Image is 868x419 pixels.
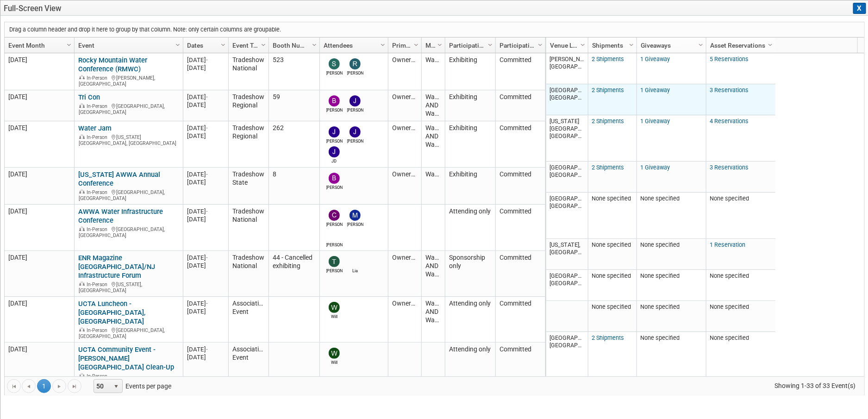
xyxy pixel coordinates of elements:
[25,383,32,390] span: Go to the previous page
[65,41,73,49] span: Column Settings
[388,121,421,168] td: Owners/Engineers
[79,300,146,325] a: UCTA Luncheon - [GEOGRAPHIC_DATA], [GEOGRAPHIC_DATA]
[546,162,588,193] td: [GEOGRAPHIC_DATA], [GEOGRAPHIC_DATA]
[329,58,340,69] img: Stephen Alston
[187,64,225,72] div: [DATE]
[710,164,749,171] a: 3 Reservations
[206,346,208,353] span: -
[445,343,495,382] td: Attending only
[329,95,340,106] img: Bryant Welch
[79,226,85,231] img: In-Person Event
[421,90,445,121] td: Water AND Wastewater
[5,205,74,251] td: [DATE]
[187,178,225,186] div: [DATE]
[206,208,208,215] span: -
[79,345,175,371] a: UCTA Community Event - [PERSON_NAME][GEOGRAPHIC_DATA] Clean-Up
[52,379,66,393] a: Go to the next page
[495,168,545,205] td: Committed
[445,53,495,90] td: Exhibiting
[5,22,864,37] div: Drag a column header and drop it here to group by that column. Note: only certain columns are gro...
[697,41,705,49] span: Column Settings
[228,251,269,297] td: Tradeshow National
[187,132,225,140] div: [DATE]
[310,38,320,51] a: Column Settings
[495,121,545,168] td: Committed
[449,38,489,53] a: Participation Type
[79,280,179,294] div: [US_STATE], [GEOGRAPHIC_DATA]
[436,41,443,49] span: Column Settings
[4,4,865,13] span: Full-Screen View
[79,56,148,73] a: Rocky Mountain Water Conference (RMWC)
[445,121,495,168] td: Exhibiting
[326,106,343,113] div: Bryant Welch
[228,90,269,121] td: Tradeshow Regional
[87,189,111,195] span: In-Person
[228,343,269,382] td: Association Event
[187,207,225,215] div: [DATE]
[206,56,208,63] span: -
[87,226,111,232] span: In-Person
[37,379,51,393] span: 1
[379,41,387,49] span: Column Settings
[579,41,587,49] span: Column Settings
[79,133,179,147] div: [US_STATE][GEOGRAPHIC_DATA], [GEOGRAPHIC_DATA]
[710,38,769,53] a: Asset Reservations
[445,90,495,121] td: Exhibiting
[641,303,680,310] span: None specified
[187,170,225,178] div: [DATE]
[350,95,361,106] img: Jeffrey LeBlanc
[495,53,545,90] td: Committed
[421,168,445,205] td: Water
[68,379,81,393] a: Go to the last page
[219,38,229,51] a: Column Settings
[87,373,111,379] span: In-Person
[5,90,74,121] td: [DATE]
[228,53,269,90] td: Tradeshow National
[347,69,363,76] div: Rene Garcia
[187,215,225,223] div: [DATE]
[710,195,749,202] span: None specified
[206,254,208,261] span: -
[187,262,225,269] div: [DATE]
[326,221,343,228] div: Christopher Shirazy
[206,300,208,307] span: -
[421,251,445,297] td: Water AND Wastewater
[412,41,420,49] span: Column Settings
[696,38,706,51] a: Column Settings
[350,210,361,221] img: Mike Bussio
[641,118,670,125] a: 1 Giveaway
[112,383,120,390] span: select
[537,41,544,49] span: Column Settings
[592,334,624,341] a: 2 Shipments
[79,102,179,116] div: [GEOGRAPHIC_DATA], [GEOGRAPHIC_DATA]
[710,241,746,248] a: 1 Reservation
[269,90,319,121] td: 59
[766,379,864,392] span: Showing 1-33 of 33 Event(s)
[329,256,340,267] img: Tracy DeJarnett
[79,327,85,332] img: In-Person Event
[79,93,100,101] a: Tri Con
[5,251,74,297] td: [DATE]
[578,38,588,51] a: Column Settings
[627,38,637,51] a: Column Settings
[766,38,776,51] a: Column Settings
[269,53,319,90] td: 523
[311,41,318,49] span: Column Settings
[260,41,267,49] span: Column Settings
[592,38,631,53] a: Shipments
[269,168,319,205] td: 8
[326,184,343,191] div: Bryant Welch
[87,134,111,140] span: In-Person
[445,251,495,297] td: Sponsorship only
[79,254,156,280] a: ENR Magazine [GEOGRAPHIC_DATA]/NJ Infrastructure Forum
[269,251,319,297] td: 44 - Cancelled exhibiting
[329,173,340,184] img: Bryant Welch
[79,134,85,139] img: In-Person Event
[495,205,545,251] td: Committed
[641,272,680,279] span: None specified
[546,115,588,162] td: [US_STATE][GEOGRAPHIC_DATA], [GEOGRAPHIC_DATA]
[641,241,680,248] span: None specified
[5,297,74,343] td: [DATE]
[326,69,343,76] div: Stephen Alston
[173,38,183,51] a: Column Settings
